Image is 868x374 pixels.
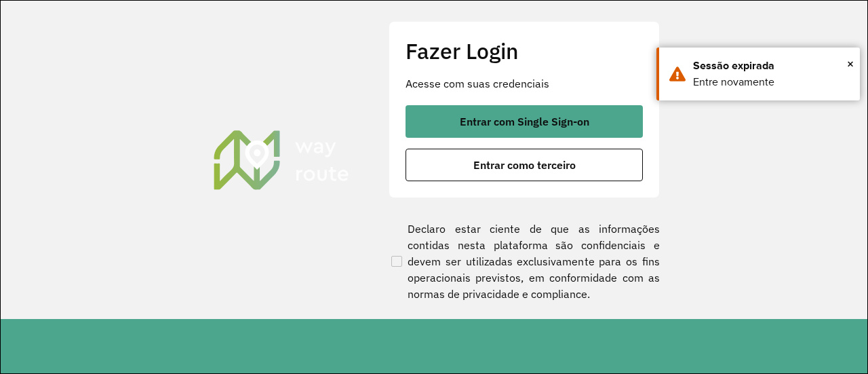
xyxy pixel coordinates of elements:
div: Sessão expirada [693,58,850,74]
div: Entre novamente [693,74,850,90]
span: Entrar como terceiro [473,160,576,170]
p: Acesse com suas credenciais [406,75,643,92]
span: × [847,54,854,74]
label: Declaro estar ciente de que as informações contidas nesta plataforma são confidenciais e devem se... [389,221,660,302]
button: button [406,105,643,138]
button: button [406,149,643,181]
h2: Fazer Login [406,38,643,64]
span: Entrar com Single Sign-on [460,116,589,127]
img: Roteirizador AmbevTech [212,128,351,191]
button: Close [847,54,854,74]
